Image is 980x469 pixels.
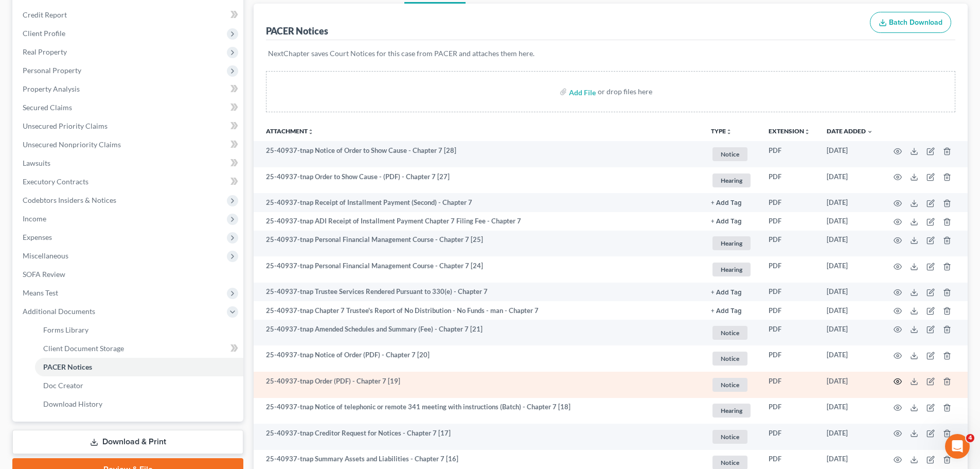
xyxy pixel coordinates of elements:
td: [DATE] [818,231,881,257]
a: Notice [711,428,752,445]
span: Notice [712,352,747,366]
span: Executory Contracts [23,177,88,186]
span: Download History [43,399,102,408]
td: PDF [760,424,818,450]
td: PDF [760,256,818,283]
span: SOFA Review [23,270,65,279]
a: Client Document Storage [35,339,243,358]
td: [DATE] [818,283,881,301]
button: + Add Tag [711,308,742,315]
span: Unsecured Nonpriority Claims [23,140,121,149]
a: Unsecured Priority Claims [14,117,243,135]
a: Hearing [711,172,752,189]
td: [DATE] [818,345,881,372]
a: + Add Tag [711,287,752,297]
span: Client Document Storage [43,344,124,353]
a: PACER Notices [35,358,243,376]
button: TYPEunfold_more [711,128,732,135]
button: + Add Tag [711,289,742,296]
td: PDF [760,398,818,424]
td: 25-40937-tnap Order (PDF) - Chapter 7 [19] [254,372,703,398]
a: + Add Tag [711,216,752,226]
div: or drop files here [598,86,652,97]
span: 4 [966,434,974,442]
a: Download History [35,395,243,413]
td: PDF [760,345,818,372]
span: Client Profile [23,29,65,38]
i: unfold_more [804,129,810,135]
span: Real Property [23,47,67,56]
td: [DATE] [818,301,881,320]
span: Notice [712,378,747,392]
td: 25-40937-tnap Notice of Order to Show Cause - Chapter 7 [28] [254,141,703,167]
td: [DATE] [818,424,881,450]
a: Executory Contracts [14,172,243,191]
a: Extensionunfold_more [769,127,810,135]
td: 25-40937-tnap Notice of telephonic or remote 341 meeting with instructions (Batch) - Chapter 7 [18] [254,398,703,424]
a: Notice [711,376,752,393]
i: expand_more [867,129,873,135]
a: Doc Creator [35,376,243,395]
td: 25-40937-tnap Trustee Services Rendered Pursuant to 330(e) - Chapter 7 [254,283,703,301]
a: Attachmentunfold_more [266,127,314,135]
a: + Add Tag [711,198,752,207]
td: PDF [760,212,818,231]
td: PDF [760,167,818,194]
span: Personal Property [23,66,81,75]
span: Notice [712,326,747,340]
span: Codebtors Insiders & Notices [23,196,116,204]
a: Notice [711,324,752,341]
td: [DATE] [818,320,881,346]
span: Hearing [712,263,751,276]
td: PDF [760,301,818,320]
span: Batch Download [889,18,942,27]
td: 25-40937-tnap Receipt of Installment Payment (Second) - Chapter 7 [254,193,703,212]
span: Notice [712,430,747,444]
span: Miscellaneous [23,251,68,260]
span: Income [23,214,46,223]
i: unfold_more [726,129,732,135]
td: [DATE] [818,398,881,424]
button: + Add Tag [711,200,742,206]
a: Notice [711,350,752,367]
a: Secured Claims [14,98,243,117]
a: Date Added expand_more [827,127,873,135]
a: Lawsuits [14,154,243,172]
td: PDF [760,283,818,301]
a: Download & Print [12,430,243,454]
span: Expenses [23,233,52,241]
td: PDF [760,320,818,346]
td: PDF [760,193,818,212]
td: 25-40937-tnap Notice of Order (PDF) - Chapter 7 [20] [254,345,703,372]
a: Property Analysis [14,80,243,98]
button: Batch Download [870,12,951,33]
a: + Add Tag [711,306,752,316]
td: 25-40937-tnap Personal Financial Management Course - Chapter 7 [25] [254,231,703,257]
span: Credit Report [23,10,67,19]
i: unfold_more [308,129,314,135]
p: NextChapter saves Court Notices for this case from PACER and attaches them here. [268,48,953,59]
td: [DATE] [818,212,881,231]
span: Hearing [712,236,751,250]
td: 25-40937-tnap Personal Financial Management Course - Chapter 7 [24] [254,256,703,283]
iframe: Intercom live chat [945,434,970,459]
button: + Add Tag [711,218,742,225]
td: [DATE] [818,193,881,212]
td: 25-40937-tnap ADI Receipt of Installment Payment Chapter 7 Filing Fee - Chapter 7 [254,212,703,231]
span: Property Analysis [23,84,80,93]
td: [DATE] [818,141,881,167]
span: Doc Creator [43,381,83,390]
td: [DATE] [818,167,881,194]
span: Unsecured Priority Claims [23,121,108,130]
a: Unsecured Nonpriority Claims [14,135,243,154]
td: PDF [760,372,818,398]
a: Hearing [711,402,752,419]
span: Additional Documents [23,307,95,316]
td: PDF [760,141,818,167]
div: PACER Notices [266,25,328,37]
td: [DATE] [818,372,881,398]
a: Hearing [711,235,752,252]
a: Hearing [711,261,752,278]
span: Forms Library [43,325,88,334]
span: PACER Notices [43,362,92,371]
